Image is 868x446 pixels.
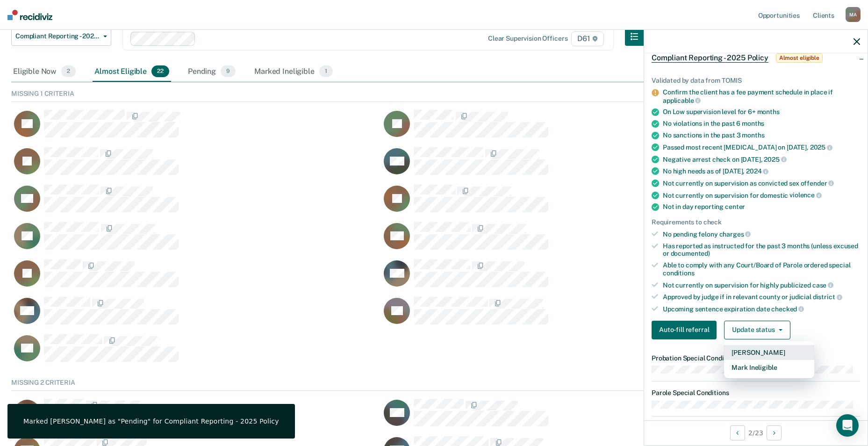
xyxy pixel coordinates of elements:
[730,425,745,440] button: Previous Opportunity
[663,167,860,175] div: No high needs as of [DATE],
[846,7,861,22] div: M A
[725,203,745,210] span: center
[319,65,333,78] span: 1
[663,131,860,139] div: No sanctions in the past 3
[186,62,237,82] div: Pending
[11,109,381,147] div: CaseloadOpportunityCell-00654467
[789,191,822,199] span: violence
[644,420,868,445] div: 2 / 23
[11,90,857,102] div: Missing 1 Criteria
[767,425,782,440] button: Next Opportunity
[652,321,717,339] button: Auto-fill referral
[663,269,695,277] span: conditions
[663,293,860,301] div: Approved by judge if in relevant county or judicial
[381,109,751,147] div: CaseloadOpportunityCell-00449619
[663,143,860,151] div: Passed most recent [MEDICAL_DATA] on [DATE],
[836,414,859,437] div: Open Intercom Messenger
[221,65,236,78] span: 9
[61,65,76,78] span: 2
[381,296,751,334] div: CaseloadOpportunityCell-00666469
[488,35,567,43] div: Clear supervision officers
[11,147,381,184] div: CaseloadOpportunityCell-00642374
[663,108,860,116] div: On Low supervision level for 6+
[671,250,710,257] span: documented)
[663,281,860,289] div: Not currently on supervision for highly publicized
[813,293,842,301] span: district
[652,354,860,362] dt: Probation Special Conditions
[15,32,100,40] span: Compliant Reporting - 2025 Policy
[571,31,603,46] span: D61
[663,155,860,164] div: Negative arrest check on [DATE],
[663,120,860,128] div: No violations in the past 6
[11,334,381,371] div: CaseloadOpportunityCell-00672803
[663,305,860,313] div: Upcoming sentence expiration date
[810,144,832,151] span: 2025
[7,10,52,20] img: Recidiviz
[93,62,171,82] div: Almost Eligible
[771,305,804,313] span: checked
[663,179,860,187] div: Not currently on supervision as convicted sex
[663,203,860,211] div: Not in day reporting
[11,222,381,259] div: CaseloadOpportunityCell-00595699
[11,259,381,296] div: CaseloadOpportunityCell-00312343
[742,120,764,127] span: months
[652,389,860,397] dt: Parole Special Conditions
[663,242,860,258] div: Has reported as instructed for the past 3 months (unless excused or
[11,379,857,391] div: Missing 2 Criteria
[652,77,860,85] div: Validated by data from TOMIS
[652,218,860,226] div: Requirements to check
[746,167,768,175] span: 2024
[151,65,169,78] span: 22
[663,261,860,277] div: Able to comply with any Court/Board of Parole ordered special
[23,417,279,425] div: Marked [PERSON_NAME] as "Pending" for Compliant Reporting - 2025 Policy
[11,184,381,222] div: CaseloadOpportunityCell-00659001
[724,345,814,360] button: [PERSON_NAME]
[663,88,860,104] div: Confirm the client has a fee payment schedule in place if applicable
[381,222,751,259] div: CaseloadOpportunityCell-00465527
[381,259,751,296] div: CaseloadOpportunityCell-00671883
[724,321,790,339] button: Update status
[11,62,78,82] div: Eligible Now
[652,53,768,63] span: Compliant Reporting - 2025 Policy
[663,230,860,238] div: No pending felony
[11,296,381,334] div: CaseloadOpportunityCell-00593417
[381,147,751,184] div: CaseloadOpportunityCell-00659824
[381,398,751,436] div: CaseloadOpportunityCell-00471685
[801,180,834,187] span: offender
[719,230,751,238] span: charges
[11,398,381,436] div: CaseloadOpportunityCell-00580483
[742,131,764,139] span: months
[644,43,868,73] div: Compliant Reporting - 2025 PolicyAlmost eligible
[776,53,823,63] span: Almost eligible
[652,321,720,339] a: Navigate to form link
[663,191,860,200] div: Not currently on supervision for domestic
[757,108,780,115] span: months
[724,360,814,375] button: Mark Ineligible
[381,184,751,222] div: CaseloadOpportunityCell-00642045
[764,156,786,163] span: 2025
[252,62,335,82] div: Marked Ineligible
[812,281,833,289] span: case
